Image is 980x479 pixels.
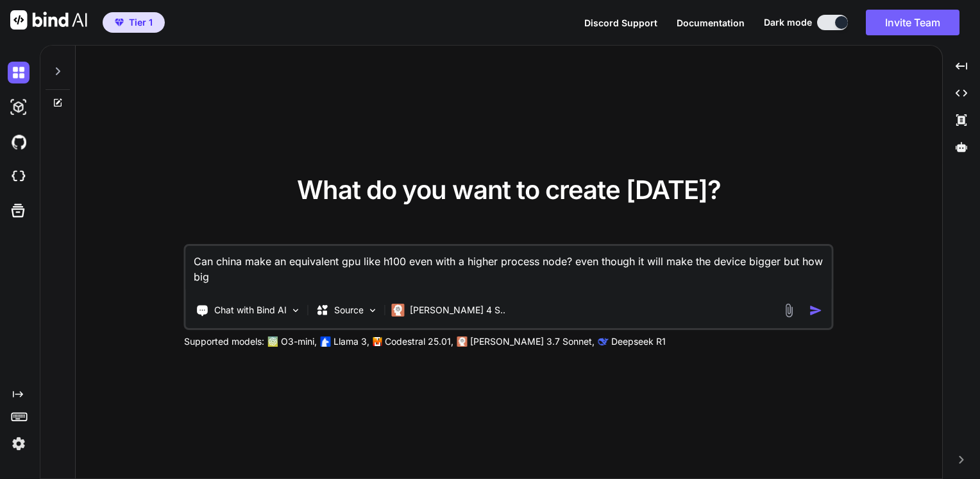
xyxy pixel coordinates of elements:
img: claude [457,336,468,347]
img: attachment [782,303,797,318]
p: [PERSON_NAME] 4 S.. [410,304,505,317]
img: claude [598,336,609,347]
img: darkChat [8,62,30,83]
button: Discord Support [584,16,657,30]
img: premium [115,19,124,26]
img: cloudideIcon [8,166,30,187]
img: Pick Tools [291,305,301,316]
img: icon [809,304,823,317]
img: Pick Models [367,305,378,316]
span: Dark mode [764,16,812,29]
p: [PERSON_NAME] 3.7 Sonnet, [470,335,595,348]
img: githubDark [8,131,30,153]
p: Deepseek R1 [611,335,666,348]
p: Codestral 25.01, [385,335,453,348]
p: O3-mini, [281,335,317,348]
span: What do you want to create [DATE]? [297,174,721,205]
button: Invite Team [866,10,959,35]
img: Claude 4 Sonnet [392,304,405,317]
button: Documentation [677,16,745,30]
img: Mistral-AI [373,337,382,346]
p: Source [334,304,364,317]
p: Supported models: [184,335,264,348]
img: settings [8,433,30,455]
img: darkAi-studio [8,96,30,118]
p: Chat with Bind AI [214,304,287,317]
img: Bind AI [10,10,87,30]
span: Documentation [677,17,745,28]
span: Discord Support [584,17,657,28]
button: premiumTier 1 [103,12,165,33]
p: Llama 3, [334,335,369,348]
img: Llama2 [321,336,331,347]
img: GPT-4 [268,336,278,347]
span: Tier 1 [129,16,153,29]
textarea: Can china make an equivalent gpu like h100 even with a higher process node? even though it will m... [186,246,832,293]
